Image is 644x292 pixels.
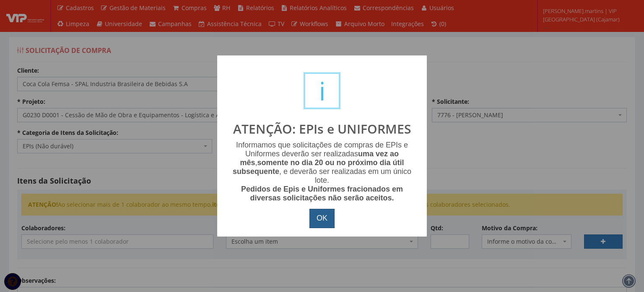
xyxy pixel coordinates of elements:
b: somente no dia 20 ou no próximo dia útil subsequente [233,158,404,176]
b: uma vez ao mês [240,150,399,167]
b: Pedidos de Epis e Uniformes fracionados em diversas solicitações não serão aceitos. [241,185,403,202]
h2: ATENÇÃO: EPIs e UNIFORMES [226,122,418,136]
button: OK [309,209,335,228]
div: i [304,72,340,109]
div: Informamos que solicitações de compras de EPIs e Uniformes deverão ser realizadas , , e deverão s... [226,141,418,203]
